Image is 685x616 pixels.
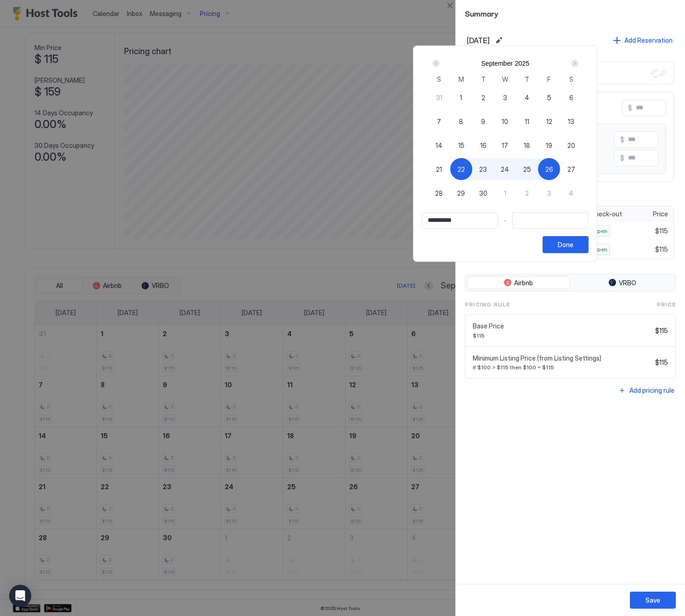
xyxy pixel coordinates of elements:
[435,188,443,198] span: 28
[428,158,450,180] button: 21
[428,134,450,156] button: 14
[568,117,574,126] span: 13
[560,158,582,180] button: 27
[502,117,508,126] span: 10
[560,86,582,108] button: 6
[525,74,529,84] span: T
[436,141,442,150] span: 14
[436,164,442,174] span: 21
[538,134,560,156] button: 19
[516,86,538,108] button: 4
[460,93,462,102] span: 1
[481,60,512,67] button: September
[525,93,529,102] span: 4
[458,141,464,150] span: 15
[479,188,487,198] span: 30
[569,93,573,102] span: 6
[569,74,573,84] span: S
[547,188,551,198] span: 3
[524,141,530,150] span: 18
[525,117,529,126] span: 11
[504,216,507,225] span: -
[430,58,443,69] button: Prev
[472,86,494,108] button: 2
[422,213,498,228] input: Input Field
[428,110,450,132] button: 7
[437,117,441,126] span: 7
[481,93,485,102] span: 2
[515,60,529,67] button: 2025
[546,117,552,126] span: 12
[494,182,516,204] button: 1
[502,74,508,84] span: W
[459,74,464,84] span: M
[547,93,551,102] span: 5
[538,86,560,108] button: 5
[545,164,553,174] span: 26
[513,213,588,228] input: Input Field
[502,141,508,150] span: 17
[459,117,463,126] span: 8
[437,74,441,84] span: S
[523,164,531,174] span: 25
[494,158,516,180] button: 24
[9,585,31,607] div: Open Intercom Messenger
[516,134,538,156] button: 18
[516,182,538,204] button: 2
[494,86,516,108] button: 3
[569,188,573,198] span: 4
[516,158,538,180] button: 25
[450,110,472,132] button: 8
[547,74,551,84] span: F
[472,182,494,204] button: 30
[568,58,580,69] button: Next
[450,134,472,156] button: 15
[516,110,538,132] button: 11
[560,110,582,132] button: 13
[501,164,509,174] span: 24
[450,86,472,108] button: 1
[436,93,442,102] span: 31
[504,188,506,198] span: 1
[503,93,507,102] span: 3
[560,134,582,156] button: 20
[458,164,465,174] span: 22
[538,182,560,204] button: 3
[567,141,575,150] span: 20
[480,141,487,150] span: 16
[494,110,516,132] button: 10
[543,236,589,253] button: Done
[560,182,582,204] button: 4
[546,141,552,150] span: 19
[481,74,486,84] span: T
[472,158,494,180] button: 23
[457,188,465,198] span: 29
[472,134,494,156] button: 16
[494,134,516,156] button: 17
[538,110,560,132] button: 12
[567,164,575,174] span: 27
[450,158,472,180] button: 22
[481,117,485,126] span: 9
[428,86,450,108] button: 31
[450,182,472,204] button: 29
[538,158,560,180] button: 26
[428,182,450,204] button: 28
[525,188,529,198] span: 2
[479,164,487,174] span: 23
[558,240,573,249] div: Done
[472,110,494,132] button: 9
